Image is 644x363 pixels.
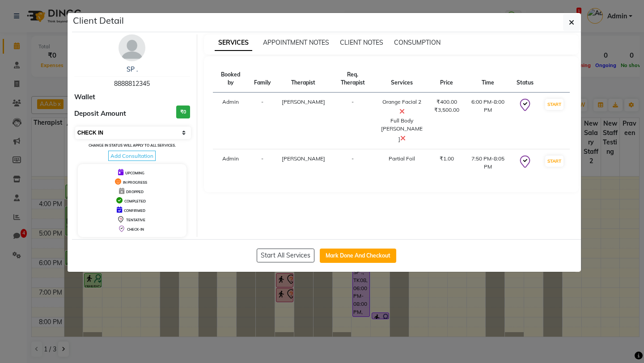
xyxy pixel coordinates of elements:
span: Deposit Amount [74,109,126,119]
span: SERVICES [215,35,252,51]
span: Wallet [74,92,95,102]
div: ₹1.00 [434,155,459,163]
img: avatar [119,34,145,61]
span: Add Consultation [108,151,156,161]
span: 8888812345 [114,80,150,88]
td: - [249,149,276,177]
span: COMPLETED [124,199,146,203]
button: START [545,156,563,167]
div: Full Body [PERSON_NAME] [381,117,424,144]
td: Admin [213,93,249,149]
td: - [330,93,375,149]
td: 7:50 PM-8:05 PM [465,149,511,177]
th: Time [465,65,511,93]
h3: ₹0 [176,106,190,118]
button: Mark Done And Checkout [320,249,396,263]
td: 6:00 PM-8:00 PM [465,93,511,149]
span: UPCOMING [125,171,144,175]
th: Price [429,65,465,93]
td: Admin [213,149,249,177]
span: APPOINTMENT NOTES [263,38,329,46]
th: Family [249,65,276,93]
button: START [545,99,563,110]
span: CHECK-IN [127,227,144,232]
span: DROPPED [126,190,144,194]
span: [PERSON_NAME] [282,155,325,162]
span: [PERSON_NAME] [282,98,325,105]
span: CONSUMPTION [394,38,441,46]
h5: Client Detail [73,14,124,27]
span: TENTATIVE [126,218,145,222]
div: ₹400.00 [434,98,459,106]
td: - [330,149,375,177]
div: Partial Foil [381,155,424,163]
span: CONFIRMED [124,208,145,213]
span: IN PROGRESS [123,180,147,185]
div: Orange Facial 2 [381,98,424,117]
th: Booked by [213,65,249,93]
button: Start All Services [257,249,314,262]
th: Services [375,65,429,93]
small: Change in status will apply to all services. [89,143,176,148]
span: CLIENT NOTES [340,38,383,46]
th: Status [511,65,539,93]
th: Therapist [276,65,330,93]
div: ₹3,500.00 [434,106,459,114]
td: - [249,93,276,149]
th: Req. Therapist [330,65,375,93]
a: SP . [127,65,138,73]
